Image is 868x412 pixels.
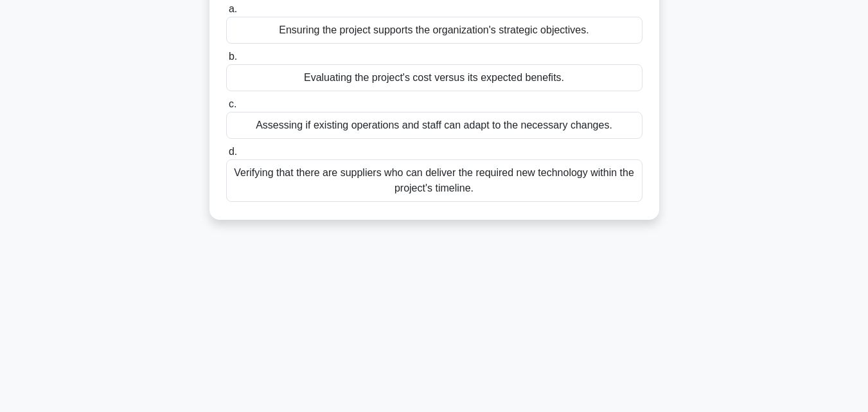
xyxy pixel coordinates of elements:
div: Verifying that there are suppliers who can deliver the required new technology within the project... [226,159,642,202]
span: c. [229,98,236,109]
div: Ensuring the project supports the organization's strategic objectives. [226,17,642,44]
div: Assessing if existing operations and staff can adapt to the necessary changes. [226,112,642,139]
span: a. [229,3,237,14]
span: d. [229,146,237,157]
span: b. [229,51,237,62]
div: Evaluating the project's cost versus its expected benefits. [226,64,642,91]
